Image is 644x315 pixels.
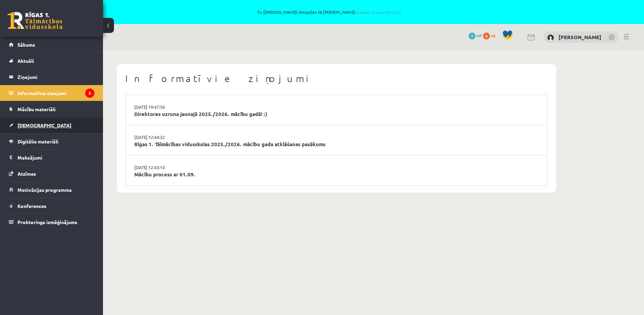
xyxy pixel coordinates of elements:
[8,12,62,29] a: Rīgas 1. Tālmācības vidusskola
[9,53,94,69] a: Aktuāli
[18,42,35,48] span: Sākums
[559,34,601,40] a: [PERSON_NAME]
[18,122,71,128] span: [DEMOGRAPHIC_DATA]
[134,164,186,171] a: [DATE] 12:43:14
[125,73,548,84] h1: Informatīvie ziņojumi
[476,33,482,38] span: mP
[134,171,539,178] a: Mācību process ar 01.09.
[18,219,77,225] span: Proktoringa izmēģinājums
[491,33,495,38] span: xp
[18,203,46,209] span: Konferences
[79,10,579,14] span: Tu ([PERSON_NAME]) ielogojies kā [PERSON_NAME]
[469,33,482,38] a: 1 mP
[483,33,499,38] a: 0 xp
[18,171,36,177] span: Atzīmes
[469,33,475,39] span: 1
[134,134,186,141] a: [DATE] 12:44:32
[134,140,539,148] a: Rīgas 1. Tālmācības vidusskolas 2025./2026. mācību gada atklāšanas pasākums
[9,117,94,133] a: [DEMOGRAPHIC_DATA]
[9,166,94,182] a: Atzīmes
[18,106,56,112] span: Mācību materiāli
[9,37,94,52] a: Sākums
[18,58,34,64] span: Aktuāli
[9,182,94,198] a: Motivācijas programma
[547,34,554,41] img: Vitālijs Čugunovs
[18,187,72,193] span: Motivācijas programma
[9,198,94,214] a: Konferences
[9,214,94,230] a: Proktoringa izmēģinājums
[18,69,94,85] legend: Ziņojumi
[85,89,94,98] i: 3
[9,101,94,117] a: Mācību materiāli
[9,85,94,101] a: Informatīvie ziņojumi3
[18,85,94,101] legend: Informatīvie ziņojumi
[355,9,401,15] a: Atpakaļ uz savu lietotāju
[134,104,186,110] a: [DATE] 19:47:56
[18,138,58,144] span: Digitālie materiāli
[483,33,490,39] span: 0
[9,150,94,165] a: Maksājumi
[9,69,94,85] a: Ziņojumi
[18,150,94,165] legend: Maksājumi
[134,110,539,118] a: Direktores uzruna jaunajā 2025./2026. mācību gadā! :)
[9,133,94,149] a: Digitālie materiāli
